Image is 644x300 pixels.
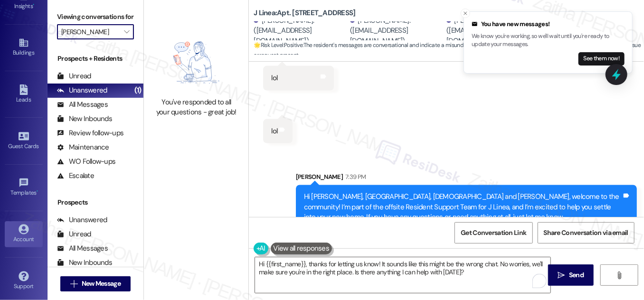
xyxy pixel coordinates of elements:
[254,41,303,49] strong: 🌟 Risk Level: Positive
[37,188,38,195] span: •
[271,126,277,136] div: lol
[132,83,144,98] div: (1)
[57,258,112,268] div: New Inbounds
[254,16,348,46] div: [PERSON_NAME]. ([EMAIL_ADDRESS][DOMAIN_NAME])
[254,40,644,61] span: : The resident's messages are conversational and indicate a misunderstanding about the group chat...
[61,24,119,39] input: All communities
[350,16,444,46] div: [PERSON_NAME]. ([EMAIL_ADDRESS][DOMAIN_NAME])
[57,85,107,95] div: Unanswered
[57,142,109,152] div: Maintenance
[548,264,594,286] button: Send
[569,270,584,280] span: Send
[296,172,637,185] div: [PERSON_NAME]
[271,73,277,83] div: lol
[304,192,622,223] div: Hi [PERSON_NAME], [GEOGRAPHIC_DATA], [DEMOGRAPHIC_DATA] and [PERSON_NAME], welcome to the communi...
[343,172,366,182] div: 7:39 PM
[124,28,129,36] i: 
[5,175,43,200] a: Templates •
[57,128,123,138] div: Review follow-ups
[5,35,43,60] a: Buildings
[82,279,121,289] span: New Message
[57,71,91,81] div: Unread
[57,171,94,181] div: Escalate
[57,114,112,124] div: New Inbounds
[5,128,43,154] a: Guest Cards
[57,229,91,239] div: Unread
[538,222,635,244] button: Share Conversation via email
[472,32,625,49] p: We know you're working, so we'll wait until you're ready to update your messages.
[47,54,143,64] div: Prospects + Residents
[60,276,131,291] button: New Message
[57,9,134,24] label: Viewing conversations for
[33,1,34,8] span: •
[57,215,107,225] div: Unanswered
[70,280,77,288] i: 
[544,228,628,238] span: Share Conversation via email
[254,8,355,18] b: J Linea: Apt. [STREET_ADDRESS]
[57,100,108,110] div: All Messages
[255,257,550,293] textarea: To enrich screen reader interactions, please activate Accessibility in Grammarly extension settings
[5,82,43,107] a: Leads
[461,9,470,18] button: Close toast
[5,221,43,247] a: Account
[47,197,143,207] div: Prospects
[461,228,526,238] span: Get Conversation Link
[455,222,532,244] button: Get Conversation Link
[5,268,43,294] a: Support
[57,244,108,253] div: All Messages
[558,272,565,279] i: 
[578,52,625,66] button: See them now!
[154,97,238,118] div: You've responded to all your questions - great job!
[472,19,625,29] div: You have new messages!
[446,16,540,46] div: [PERSON_NAME]. ([EMAIL_ADDRESS][DOMAIN_NAME])
[156,32,237,92] img: empty-state
[616,272,623,279] i: 
[57,157,115,167] div: WO Follow-ups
